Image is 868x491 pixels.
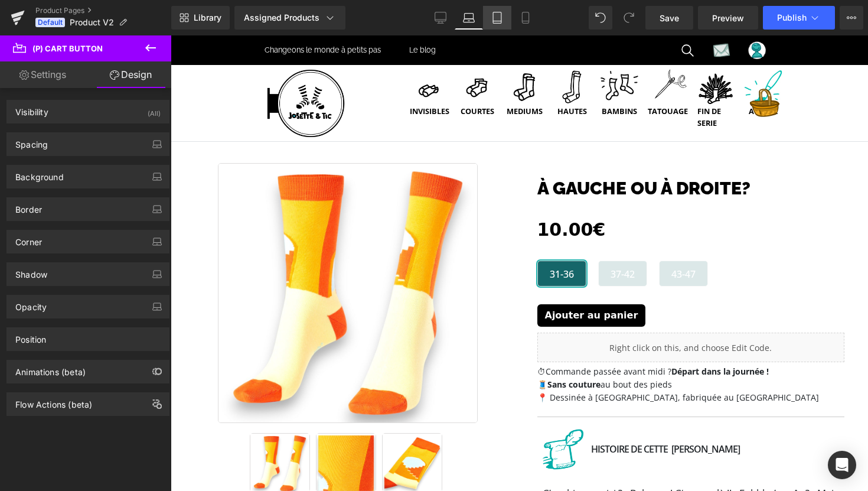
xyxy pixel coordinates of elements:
[374,274,468,285] span: Ajouter au panier
[698,6,758,30] a: Preview
[194,12,221,23] span: Library
[367,343,501,355] span: 🧵 au bout des pieds
[15,100,48,117] div: Visibility
[455,6,483,30] a: Laptop
[15,230,42,247] div: Corner
[431,70,466,82] p: bambins
[763,6,835,30] button: Publish
[425,28,472,96] a: bambins
[15,263,47,279] div: Shadow
[483,6,511,30] a: Tablet
[239,9,265,20] a: Le blog
[828,451,856,479] div: Open Intercom Messenger
[367,330,674,343] p: ⏱
[569,28,616,96] a: Atelier
[501,226,525,251] span: 43-47
[80,398,139,457] img: À gauche ou à droite?
[440,226,464,251] span: 37-42
[379,226,403,251] span: 31-36
[244,12,336,24] div: Assigned Products
[378,28,425,96] a: hautes
[239,70,279,82] p: invisibles
[336,70,372,82] p: mediums
[15,360,86,377] div: Animations (beta)
[32,44,103,53] span: (P) Cart Button
[15,198,42,214] div: Border
[522,28,569,107] a: fin de serie
[527,70,564,93] p: fin de serie
[47,128,307,388] img: À gauche ou à droite?
[377,343,430,355] strong: Sans couture
[660,12,679,24] span: Save
[367,142,580,164] a: À gauche ou à droite?
[15,295,47,312] div: Opacity
[617,6,641,30] button: Redo
[712,12,744,24] span: Preview
[171,6,230,30] a: New Library
[35,6,171,15] a: Product Pages
[283,28,331,96] a: courtes
[426,6,455,30] a: Desktop
[94,9,210,20] a: Changeons le monde à petits pas
[88,61,174,88] a: Design
[511,6,540,30] a: Mobile
[35,18,65,27] span: Default
[212,398,271,457] img: À gauche ou à droite?
[472,28,522,96] a: Tatouage
[148,100,161,120] div: (All)
[234,28,283,96] a: invisibles
[375,330,598,342] span: Commande passée avant midi ?
[367,181,435,207] span: 10.00€
[70,18,114,27] span: Product V2
[211,398,275,460] a: À gauche ou à droite?
[79,398,143,460] a: À gauche ou à droite?
[840,6,863,30] button: More
[420,407,674,421] h2: Histoire de CETTE [PERSON_NAME]
[589,6,612,30] button: Undo
[367,356,648,368] span: 📍 Dessinée à [GEOGRAPHIC_DATA], fabriquée au [GEOGRAPHIC_DATA]
[15,133,48,149] div: Spacing
[367,269,475,291] button: Ajouter au panier
[15,393,92,409] div: Flow Actions (beta)
[777,13,807,22] span: Publish
[387,70,416,82] p: hautes
[15,165,64,182] div: Background
[146,398,205,457] img: À gauche ou à droite?
[501,330,598,342] strong: Départ dans la journée !
[145,398,209,460] a: À gauche ou à droite?
[331,28,378,96] a: mediums
[290,70,324,82] p: courtes
[477,70,517,82] p: Tatouage
[15,328,46,344] div: Position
